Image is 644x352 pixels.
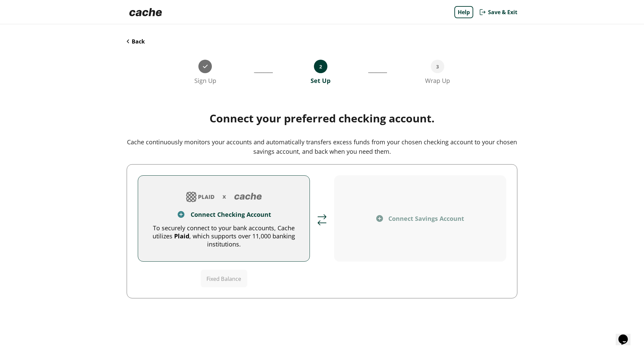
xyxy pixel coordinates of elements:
[454,6,473,18] a: Help
[127,38,145,45] button: Back
[314,60,327,73] div: 2
[479,8,487,16] img: Exit Button
[127,5,165,19] img: Logo
[203,65,208,68] img: done icon
[149,224,299,248] div: To securely connect to your bank accounts, Cache utilizes , which supports over 11,000 banking in...
[425,77,450,85] div: Wrap Up
[127,39,129,43] img: Back Icon
[376,215,383,222] img: plus icon
[431,60,444,73] div: 3
[479,6,517,18] button: Save & Exit
[127,137,517,156] div: Cache continuously monitors your accounts and automatically transfers excess funds from your chos...
[334,175,506,262] button: plus iconConnect Savings Account
[317,214,327,226] img: arrows icon
[388,214,464,223] div: Connect Savings Account
[127,112,517,125] div: Connect your preferred checking account.
[174,232,189,240] span: Plaid
[194,77,216,85] div: Sign Up
[254,60,273,85] div: __________________________________
[311,77,330,85] div: Set Up
[368,60,387,85] div: ___________________________________
[616,325,637,345] iframe: chat widget
[183,189,265,205] img: add account logo
[177,210,185,218] img: plus icon
[138,175,310,262] button: add account logoplus iconConnect Checking AccountTo securely connect to your bank accounts, Cache...
[191,210,271,218] div: Connect Checking Account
